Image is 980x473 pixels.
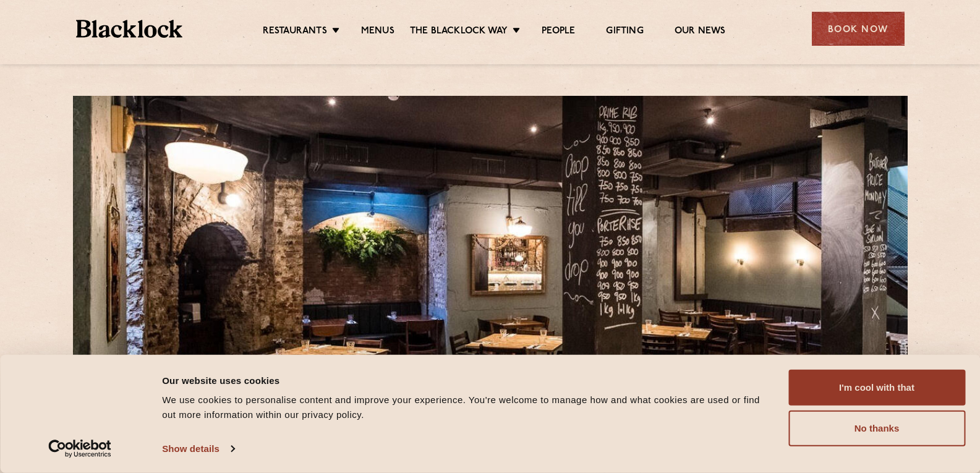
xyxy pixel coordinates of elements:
a: The Blacklock Way [410,25,508,39]
a: Menus [361,25,394,39]
a: Gifting [606,25,643,39]
img: BL_Textured_Logo-footer-cropped.svg [76,20,183,38]
button: I'm cool with that [788,370,965,406]
div: Our website uses cookies [162,373,761,388]
a: People [542,25,575,39]
div: We use cookies to personalise content and improve your experience. You're welcome to manage how a... [162,393,761,422]
a: Our News [675,25,726,39]
a: Show details [162,440,234,458]
a: Restaurants [263,25,327,39]
button: No thanks [788,411,965,446]
div: Book Now [812,12,905,46]
a: Usercentrics Cookiebot - opens in a new window [26,440,134,458]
